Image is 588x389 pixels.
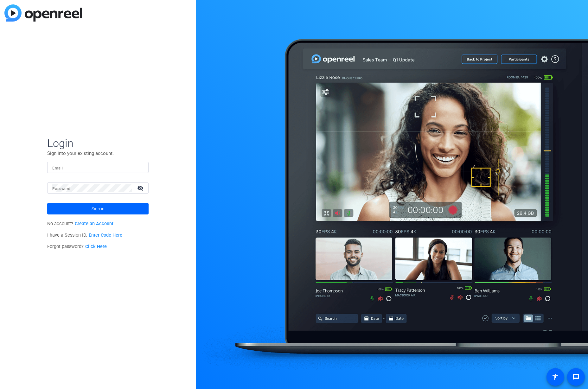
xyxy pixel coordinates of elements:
[47,244,107,249] span: Forgot password?
[52,187,70,191] mat-label: Password
[47,137,149,150] span: Login
[85,244,107,249] a: Click Here
[52,164,144,171] input: Enter Email Address
[572,373,580,381] mat-icon: message
[47,233,122,238] span: I have a Session ID.
[4,4,82,22] img: blue-gradient.svg
[47,203,149,214] button: Sign in
[52,166,63,170] mat-label: Email
[133,183,149,193] mat-icon: visibility_off
[552,373,559,381] mat-icon: accessibility
[92,201,105,217] span: Sign in
[75,221,113,226] a: Create an Account
[47,150,149,157] p: Sign into your existing account.
[89,233,122,238] a: Enter Code Here
[47,221,113,226] span: No account?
